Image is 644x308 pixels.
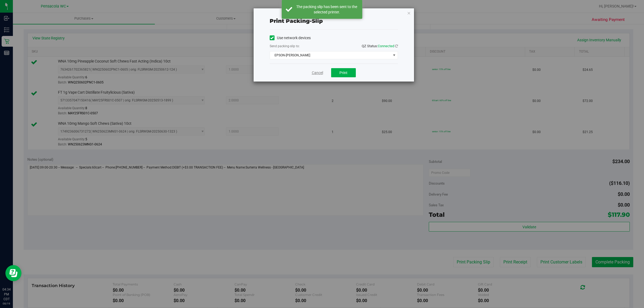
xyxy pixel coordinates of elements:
label: Use network devices [270,35,311,41]
span: Connected [378,44,394,48]
label: Send packing-slip to: [270,44,300,49]
span: Print [339,71,347,75]
div: The packing slip has been sent to the selected printer. [295,4,358,15]
span: QZ Status: [362,44,398,48]
span: Print packing-slip [270,18,323,24]
button: Print [331,68,356,77]
span: EPSON-[PERSON_NAME] [270,52,391,59]
a: Cancel [312,70,323,76]
iframe: Resource center [5,265,21,281]
span: select [391,52,397,59]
